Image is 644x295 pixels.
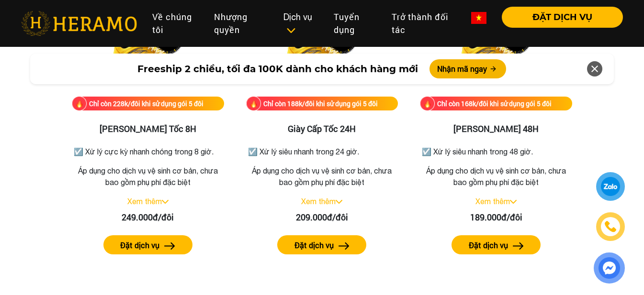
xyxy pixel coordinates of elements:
[339,242,350,250] img: arrow
[502,7,623,28] button: ĐẶT DỊCH VỤ
[72,211,224,224] div: 249.000đ/đôi
[127,197,162,206] a: Xem thêm
[21,11,137,36] img: heramo-logo.png
[510,200,517,204] img: arrow_down.svg
[420,165,572,188] p: Áp dụng cho dịch vụ vệ sinh cơ bản, chưa bao gồm phụ phí đặc biệt
[206,7,275,40] a: Nhượng quyền
[605,221,616,232] img: phone-icon
[137,62,418,76] span: Freeship 2 chiều, tối đa 100K dành cho khách hàng mới
[277,235,366,254] button: Đặt dịch vụ
[475,197,510,206] a: Xem thêm
[469,240,508,251] label: Đặt dịch vụ
[420,235,572,254] a: Đặt dịch vụ arrow
[283,11,319,36] div: Dịch vụ
[120,240,159,251] label: Đặt dịch vụ
[246,235,398,254] a: Đặt dịch vụ arrow
[294,240,334,251] label: Đặt dịch vụ
[246,96,261,111] img: fire.png
[162,200,169,204] img: arrow_down.svg
[89,98,203,109] div: Chỉ còn 228k/đôi khi sử dụng gói 5 đôi
[452,235,541,254] button: Đặt dịch vụ
[420,96,435,111] img: fire.png
[246,211,398,224] div: 209.000đ/đôi
[72,96,87,111] img: fire.png
[437,98,552,109] div: Chỉ còn 168k/đôi khi sử dụng gói 5 đôi
[164,242,175,250] img: arrow
[326,7,384,40] a: Tuyển dụng
[263,98,378,109] div: Chỉ còn 188k/đôi khi sử dụng gói 5 đôi
[494,13,623,22] a: ĐẶT DỊCH VỤ
[145,7,206,40] a: Về chúng tôi
[336,200,342,204] img: arrow_down.svg
[246,124,398,134] h3: Giày Cấp Tốc 24H
[246,165,398,188] p: Áp dụng cho dịch vụ vệ sinh cơ bản, chưa bao gồm phụ phí đặc biệt
[384,7,463,40] a: Trở thành đối tác
[513,242,524,250] img: arrow
[248,146,396,157] p: ☑️ Xử lý siêu nhanh trong 24 giờ.
[72,124,224,134] h3: [PERSON_NAME] Tốc 8H
[471,12,486,24] img: vn-flag.png
[72,235,224,254] a: Đặt dịch vụ arrow
[422,146,570,157] p: ☑️ Xử lý siêu nhanh trong 48 giờ.
[420,211,572,224] div: 189.000đ/đôi
[598,214,623,240] a: phone-icon
[72,165,224,188] p: Áp dụng cho dịch vụ vệ sinh cơ bản, chưa bao gồm phụ phí đặc biệt
[103,235,192,254] button: Đặt dịch vụ
[286,26,296,35] img: subToggleIcon
[74,146,222,157] p: ☑️ Xử lý cực kỳ nhanh chóng trong 8 giờ.
[301,197,336,206] a: Xem thêm
[429,59,506,78] button: Nhận mã ngay
[420,124,572,134] h3: [PERSON_NAME] 48H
